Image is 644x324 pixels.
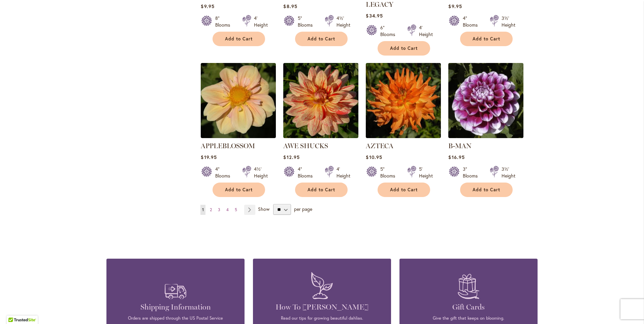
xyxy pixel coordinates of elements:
[448,3,462,9] span: $9.95
[448,63,523,138] img: B-MAN
[283,133,358,139] a: AWE SHUCKS
[473,187,500,193] span: Add to Cart
[460,32,513,46] button: Add to Cart
[233,205,239,215] a: 5
[201,142,255,150] a: APPLEBLOSSOM
[263,315,381,321] p: Read our tips for growing beautiful dahlias.
[215,166,234,179] div: 4" Blooms
[210,207,212,212] span: 2
[366,12,383,19] span: $34.95
[202,207,204,212] span: 1
[225,187,253,193] span: Add to Cart
[473,36,500,42] span: Add to Cart
[419,166,433,179] div: 5' Height
[283,142,328,150] a: AWE SHUCKS
[410,302,527,312] h4: Gift Cards
[366,63,441,138] img: AZTECA
[448,154,464,160] span: $16.95
[216,205,222,215] a: 3
[225,205,230,215] a: 4
[378,41,430,56] button: Add to Cart
[283,3,297,9] span: $8.95
[213,32,265,46] button: Add to Cart
[235,207,237,212] span: 5
[226,207,229,212] span: 4
[410,315,527,321] p: Give the gift that keeps on blooming.
[254,15,268,28] div: 4' Height
[390,187,418,193] span: Add to Cart
[225,36,253,42] span: Add to Cart
[295,32,348,46] button: Add to Cart
[448,142,472,150] a: B-MAN
[366,154,382,160] span: $10.95
[5,300,24,319] iframe: Launch Accessibility Center
[298,166,317,179] div: 4" Blooms
[366,142,393,150] a: AZTECA
[218,207,220,212] span: 3
[419,24,433,38] div: 4' Height
[201,133,276,139] a: APPLEBLOSSOM
[502,15,515,28] div: 3½' Height
[208,205,214,215] a: 2
[213,183,265,197] button: Add to Cart
[298,15,317,28] div: 5" Blooms
[308,187,335,193] span: Add to Cart
[366,133,441,139] a: AZTECA
[117,302,234,312] h4: Shipping Information
[380,24,399,38] div: 6" Blooms
[378,183,430,197] button: Add to Cart
[283,63,358,138] img: AWE SHUCKS
[308,36,335,42] span: Add to Cart
[380,166,399,179] div: 5" Blooms
[201,3,214,9] span: $9.95
[215,15,234,28] div: 8" Blooms
[336,15,350,28] div: 4½' Height
[295,183,348,197] button: Add to Cart
[254,166,268,179] div: 4½' Height
[463,15,482,28] div: 4" Blooms
[283,154,299,160] span: $12.95
[502,166,515,179] div: 3½' Height
[117,315,234,321] p: Orders are shipped through the US Postal Service
[336,166,350,179] div: 4' Height
[448,133,523,139] a: B-MAN
[294,206,312,212] span: per page
[201,154,217,160] span: $19.95
[390,45,418,51] span: Add to Cart
[463,166,482,179] div: 3" Blooms
[263,302,381,312] h4: How To [PERSON_NAME]
[460,183,513,197] button: Add to Cart
[201,63,276,138] img: APPLEBLOSSOM
[258,206,269,212] span: Show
